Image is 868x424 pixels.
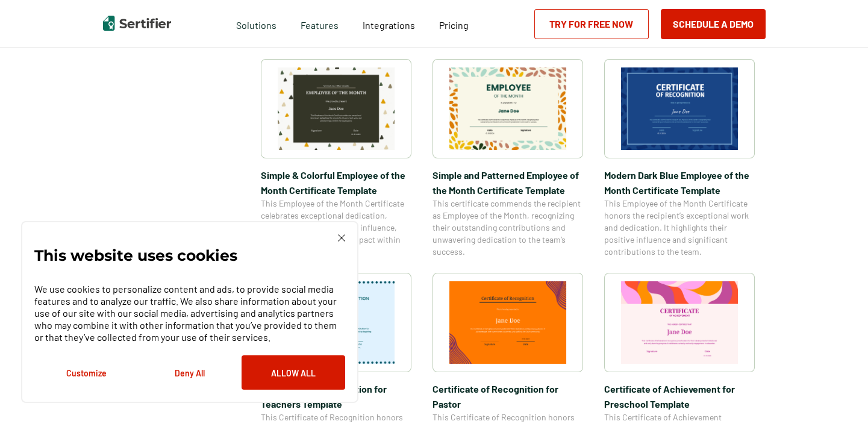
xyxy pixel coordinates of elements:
span: Modern Dark Blue Employee of the Month Certificate Template [604,167,755,198]
span: This Employee of the Month Certificate honors the recipient’s exceptional work and dedication. It... [604,198,755,258]
span: Simple & Colorful Employee of the Month Certificate Template [261,167,411,198]
span: Certificate of Recognition for Pastor [432,381,583,411]
span: Features [301,16,339,31]
span: Pricing [439,19,469,31]
button: Deny All [138,355,242,390]
p: We use cookies to personalize content and ads, to provide social media features and to analyze ou... [34,283,345,343]
img: Cookie Popup Close [338,234,345,242]
span: This certificate commends the recipient as Employee of the Month, recognizing their outstanding c... [432,198,583,258]
img: Certificate of Recognition for Pastor [449,281,566,364]
p: This website uses cookies [34,249,237,261]
img: Simple & Colorful Employee of the Month Certificate Template [278,67,395,150]
a: Integrations [363,16,415,31]
a: Simple & Colorful Employee of the Month Certificate TemplateSimple & Colorful Employee of the Mon... [261,59,411,258]
a: Simple and Patterned Employee of the Month Certificate TemplateSimple and Patterned Employee of t... [432,59,583,258]
span: Integrations [363,19,415,31]
img: Certificate of Achievement for Preschool Template [621,281,738,364]
button: Allow All [242,355,345,390]
img: Sertifier | Digital Credentialing Platform [103,16,171,31]
a: Try for Free Now [534,9,649,39]
button: Customize [34,355,138,390]
span: Simple and Patterned Employee of the Month Certificate Template [432,167,583,198]
span: Certificate of Achievement for Preschool Template [604,381,755,411]
button: Schedule a Demo [661,9,766,39]
img: Simple and Patterned Employee of the Month Certificate Template [449,67,566,150]
span: This Employee of the Month Certificate celebrates exceptional dedication, highlighting the recipi... [261,198,411,258]
iframe: Chat Widget [808,366,868,424]
a: Pricing [439,16,469,31]
a: Modern Dark Blue Employee of the Month Certificate TemplateModern Dark Blue Employee of the Month... [604,59,755,258]
img: Modern Dark Blue Employee of the Month Certificate Template [621,67,738,150]
span: Solutions [236,16,276,31]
